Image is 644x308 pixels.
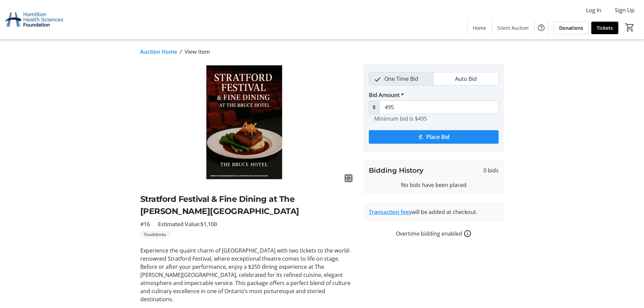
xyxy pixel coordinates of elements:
h3: Bidding History [369,165,424,175]
span: Auto Bid [451,72,481,85]
a: Donations [554,22,589,34]
button: Help [534,21,548,34]
span: / [180,48,182,56]
button: Log In [581,5,607,16]
h2: Stratford Festival & Fine Dining at The [PERSON_NAME][GEOGRAPHIC_DATA] [140,193,355,217]
span: View Item [185,48,210,56]
span: Log In [586,6,601,14]
span: #16 [140,220,150,228]
img: Image [140,64,355,185]
a: Tickets [591,22,618,34]
button: Cart [624,21,636,33]
span: Donations [559,24,583,31]
p: Experience the quaint charm of [GEOGRAPHIC_DATA] with two tickets to the world-renowned Stratford... [140,246,355,303]
span: Sign Up [615,6,635,14]
tr-hint: Minimum bid is $495 [374,115,427,122]
button: Sign Up [610,5,640,16]
span: Home [473,24,486,31]
span: $ [369,100,380,114]
mat-icon: fullscreen [344,174,353,182]
span: 0 bids [483,166,499,174]
div: will be added at checkout. [369,208,499,216]
span: Tickets [597,24,613,31]
span: Estimated Value: $1,100 [158,220,217,228]
span: Silent Auction [497,24,529,31]
a: Home [468,22,492,34]
a: How overtime bidding works for silent auctions [463,230,472,238]
span: One Time Bid [380,72,422,85]
button: Place Bid [369,130,499,144]
a: Transaction fees [369,208,411,216]
img: Hamilton Health Sciences Foundation's Logo [4,3,64,37]
a: Silent Auction [492,22,534,34]
label: Bid Amount * [369,91,404,99]
tr-label-badge: Food/drinks [140,231,170,238]
a: Auction Home [140,48,177,56]
div: Overtime bidding enabled [363,230,504,238]
span: Place Bid [426,133,450,141]
div: No bids have been placed [369,181,499,189]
